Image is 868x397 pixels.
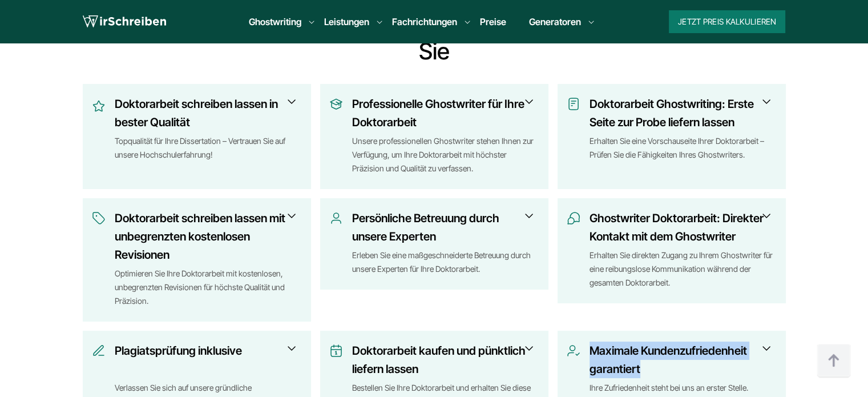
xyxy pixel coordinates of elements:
[115,267,302,308] div: Optimieren Sie Ihre Doktorarbeit mit kostenlosen, unbegrenzten Revisionen für höchste Qualität un...
[115,209,294,264] h3: Doktorarbeit schreiben lassen mit unbegrenzten kostenlosen Revisionen
[669,10,785,33] button: Jetzt Preis kalkulieren
[83,13,166,30] img: logo wirschreiben
[590,248,777,290] div: Erhalten Sie direkten Zugang zu Ihrem Ghostwriter für eine reibungslose Kommunikation während der...
[115,342,294,378] h3: Plagiatsprüfung inklusive
[249,15,301,29] a: Ghostwriting
[529,15,581,29] a: Generatoren
[590,134,777,175] div: Erhalten Sie eine Vorschauseite Ihrer Doktorarbeit – Prüfen Sie die Fähigkeiten Ihres Ghostwriters.
[329,344,343,358] img: Doktorarbeit kaufen und pünktlich liefern lassen
[590,342,769,378] h3: Maximale Kundenzufriedenheit garantiert
[817,344,851,378] img: button top
[115,134,302,175] div: Topqualität für Ihre Dissertation – Vertrauen Sie auf unsere Hochschulerfahrung!
[92,211,106,225] img: Doktorarbeit schreiben lassen mit unbegrenzten kostenlosen Revisionen
[329,211,343,225] img: Persönliche Betreuung durch unsere Experten
[329,97,343,111] img: Professionelle Ghostwriter für Ihre Doktorarbeit
[352,342,532,378] h3: Doktorarbeit kaufen und pünktlich liefern lassen
[352,95,532,131] h3: Professionelle Ghostwriter für Ihre Doktorarbeit
[590,95,769,131] h3: Doktorarbeit Ghostwriting: Erste Seite zur Probe liefern lassen
[590,209,769,246] h3: Ghostwriter Doktorarbeit: Direkter Kontakt mit dem Ghostwriter
[480,16,506,27] a: Preise
[92,97,106,115] img: Doktorarbeit schreiben lassen in bester Qualität
[352,209,532,246] h3: Persönliche Betreuung durch unsere Experten
[352,248,539,276] div: Erleben Sie eine maßgeschneiderte Betreuung durch unsere Experten für Ihre Doktorarbeit.
[567,211,580,225] img: Ghostwriter Doktorarbeit: Direkter Kontakt mit dem Ghostwriter
[567,344,580,358] img: Maximale Kundenzufriedenheit garantiert
[567,97,580,111] img: Doktorarbeit Ghostwriting: Erste Seite zur Probe liefern lassen
[115,95,294,131] h3: Doktorarbeit schreiben lassen in bester Qualität
[92,344,106,358] img: Plagiatsprüfung inklusive
[324,15,369,29] a: Leistungen
[392,15,457,29] a: Fachrichtungen
[352,134,539,175] div: Unsere professionellen Ghostwriter stehen Ihnen zur Verfügung, um Ihre Doktorarbeit mit höchster ...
